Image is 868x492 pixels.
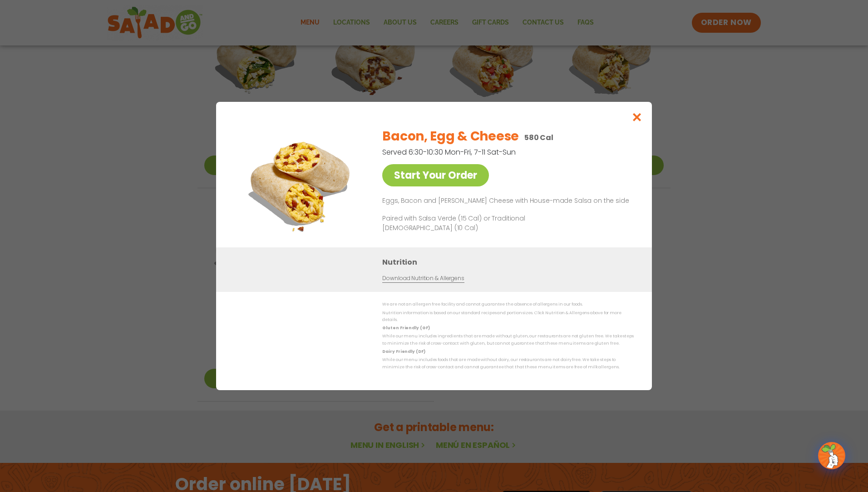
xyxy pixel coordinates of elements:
[524,132,553,143] p: 580 Cal
[382,256,638,268] h3: Nutrition
[382,356,634,371] p: While our menu includes foods that are made without dairy, our restaurants are not dairy free. We...
[382,349,425,354] strong: Dairy Friendly (DF)
[382,333,634,347] p: While our menu includes ingredients that are made without gluten, our restaurants are not gluten ...
[382,214,550,233] p: Paired with Salsa Verde (15 Cal) or Traditional [DEMOGRAPHIC_DATA] (10 Cal)
[382,274,464,283] a: Download Nutrition & Allergens
[382,146,587,158] p: Served 6:30-10:30 Mon-Fri, 7-11 Sat-Sun
[382,310,634,324] p: Nutrition information is based on our standard recipes and portion sizes. Click Nutrition & Aller...
[382,127,519,146] h2: Bacon, Egg & Cheese
[819,443,844,468] img: wpChatIcon
[237,120,364,247] img: Featured product photo for Bacon, Egg & Cheese
[382,301,634,308] p: We are not an allergen free facility and cannot guarantee the absence of allergens in our foods.
[382,325,429,331] strong: Gluten Friendly (GF)
[622,102,652,132] button: Close modal
[382,196,630,206] p: Eggs, Bacon and [PERSON_NAME] Cheese with House-made Salsa on the side
[382,164,489,186] a: Start Your Order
